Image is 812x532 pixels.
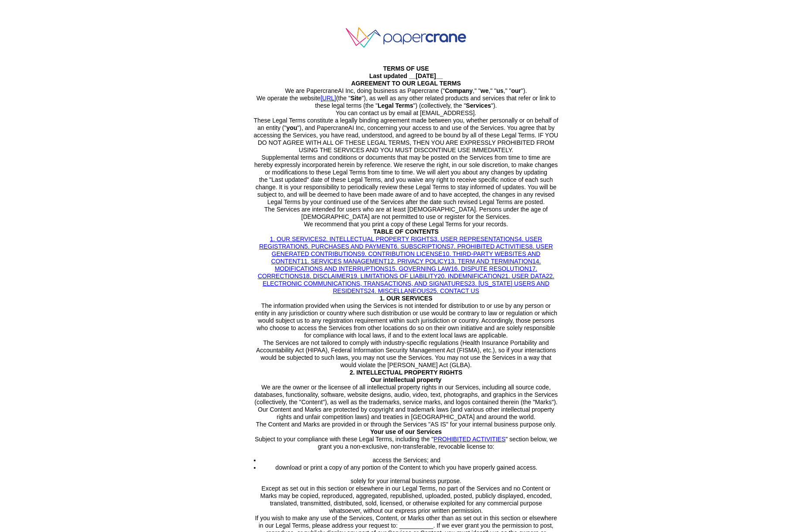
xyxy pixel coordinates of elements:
strong: 2. INTELLECTUAL PROPERTY RIGHTS [350,369,463,376]
a: 13. TERM AND TERMINATION [447,258,532,265]
li: download or print a copy of any portion of the Content to which you have properly gained access. [260,464,553,471]
div: We operate the website (the " "), as well as any other related products and services that refer o... [253,95,559,109]
strong: you [287,124,297,131]
strong: __[DATE]__ [409,72,443,79]
div: Our Content and Marks are protected by copyright and trademark laws (and various other intellectu... [253,406,559,421]
a: 14. MODIFICATIONS AND INTERRUPTIONS [275,258,541,272]
a: PROHIBITED ACTIVITIES [433,436,505,443]
a: 8. USER GENERATED CONTRIBUTIONS [272,243,553,257]
div: The information provided when using the Services is not intended for distribution to or use by an... [253,302,559,339]
strong: TABLE OF CONTENTS [373,228,439,235]
a: 23. [US_STATE] USERS AND RESIDENTS [333,280,549,294]
strong: our [511,87,521,94]
strong: 1. OUR SERVICES [379,295,432,302]
a: 17. CORRECTIONS [258,265,537,280]
strong: Site [351,95,362,102]
div: These Legal Terms constitute a legally binding agreement made between you, whether personally or ... [253,117,559,154]
a: 1. OUR SERVICES [270,235,323,242]
div: We are PapercraneAI Inc, doing business as Papercrane (" ," " ," " ," " "). [253,87,559,95]
a: 20. INDEMNIFICATION [437,273,502,280]
div: We recommend that you print a copy of these Legal Terms for your records. [253,221,559,228]
div: Subject to your compliance with these Legal Terms, including the " " section below, we grant you ... [253,436,559,450]
strong: Last updated [369,72,407,79]
div: The Services are not tailored to comply with industry-specific regulations (Health Insurance Port... [253,339,559,369]
strong: Services [466,102,491,109]
strong: Your use of our Services [370,428,442,435]
a: 12. PRIVACY POLICY [387,258,448,265]
strong: us [496,87,503,94]
div: Supplemental terms and conditions or documents that may be posted on the Services from time to ti... [253,154,559,206]
a: 7. PROHIBITED ACTIVITIES [450,243,529,250]
a: 9. CONTRIBUTION LICENSE [362,250,443,257]
a: 22. ELECTRONIC COMMUNICATIONS, TRANSACTIONS, AND SIGNATURES [263,273,554,287]
li: access the Services; and [260,457,553,464]
div: Except as set out in this section or elsewhere in our Legal Terms, no part of the Services and no... [253,485,559,515]
a: 5. PURCHASES AND PAYMENT [304,243,394,250]
a: [URL] [321,95,336,102]
a: 4. USER REGISTRATION [259,235,542,250]
a: 24. MISCELLANEOUS [368,287,430,294]
strong: AGREEMENT TO OUR LEGAL TERMS [351,80,461,87]
div: solely for your internal business purpose. [253,477,559,485]
a: 11. SERVICES MANAGEMENT [300,258,387,265]
div: We are the owner or the licensee of all intellectual property rights in our Services, including a... [253,384,559,406]
div: The Content and Marks are provided in or through the Services "AS IS" for your internal business ... [253,421,559,428]
a: 3. USER REPRESENTATIONS [434,235,519,242]
a: 19. LIMITATIONS OF LIABILITY [350,273,437,280]
a: 10. THIRD-PARTY WEBSITES AND CONTENT [271,250,540,265]
a: 15. GOVERNING LAW [389,265,451,272]
div: The Services are intended for users who are at least [DEMOGRAPHIC_DATA]. Persons under the age of... [253,206,559,221]
strong: Legal Terms [378,102,413,109]
strong: Our intellectual property [371,376,442,383]
div: You can contact us by email at [EMAIL_ADDRESS]. [253,109,559,117]
strong: Company [445,87,473,94]
strong: TERMS OF USE [383,65,429,72]
a: 25. CONTACT US [430,287,479,294]
a: 6. SUBSCRIPTIONS [394,243,450,250]
a: 18. DISCLAIMER [303,273,350,280]
a: 16. DISPUTE RESOLUTION [451,265,529,272]
a: 21. USER DATA [502,273,546,280]
strong: we [481,87,489,94]
a: 2. INTELLECTUAL PROPERTY RIGHTS [323,235,434,242]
